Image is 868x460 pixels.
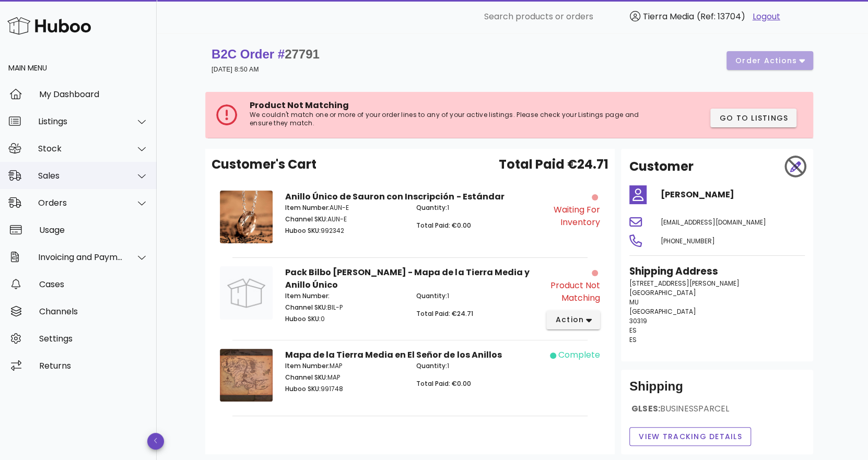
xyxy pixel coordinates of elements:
[250,99,349,111] span: Product Not Matching
[753,10,780,23] a: Logout
[220,266,273,319] img: Product Image
[285,266,529,291] strong: Pack Bilbo [PERSON_NAME] - Mapa de la Tierra Media y Anillo Único
[638,431,742,442] span: View Tracking details
[212,155,316,174] span: Customer's Cart
[629,335,637,344] span: ES
[643,10,694,22] span: Tierra Media
[629,298,639,306] span: MU
[39,361,148,371] div: Returns
[285,361,404,371] p: MAP
[416,221,471,230] span: Total Paid: €0.00
[220,349,273,402] img: Product Image
[629,157,694,176] h2: Customer
[710,109,796,127] button: Go to Listings
[661,188,805,201] h4: [PERSON_NAME]
[285,361,330,370] span: Item Number:
[7,15,91,37] img: Huboo Logo
[499,155,608,174] span: Total Paid €24.71
[285,215,404,224] p: AUN-E
[541,204,600,229] div: Waiting for Inventory
[285,226,404,235] p: 992342
[38,116,123,126] div: Listings
[39,279,148,289] div: Cases
[416,361,535,371] p: 1
[416,309,473,318] span: Total Paid: €24.71
[629,264,805,279] h3: Shipping Address
[558,349,600,361] div: complete
[285,373,327,382] span: Channel SKU:
[38,198,123,208] div: Orders
[39,334,148,344] div: Settings
[285,203,404,213] p: AUN-E
[661,237,715,245] span: [PHONE_NUMBER]
[629,288,696,297] span: [GEOGRAPHIC_DATA]
[38,144,123,154] div: Stock
[661,218,766,227] span: [EMAIL_ADDRESS][DOMAIN_NAME]
[285,226,321,235] span: Huboo SKU:
[629,403,805,423] div: GLSES:
[285,373,404,382] p: MAP
[38,252,123,262] div: Invoicing and Payments
[285,303,327,312] span: Channel SKU:
[285,384,404,394] p: 991748
[38,171,123,181] div: Sales
[39,225,148,235] div: Usage
[285,191,504,203] strong: Anillo Único de Sauron con Inscripción - Estándar
[546,311,600,329] button: action
[285,203,330,212] span: Item Number:
[285,384,321,393] span: Huboo SKU:
[629,316,647,325] span: 30319
[629,378,805,403] div: Shipping
[285,215,327,223] span: Channel SKU:
[416,361,447,370] span: Quantity:
[660,403,730,415] span: BUSINESSPARCEL
[285,314,321,323] span: Huboo SKU:
[719,113,788,124] span: Go to Listings
[212,66,259,73] small: [DATE] 8:50 AM
[555,314,584,325] span: action
[250,111,659,127] p: We couldn't match one or more of your order lines to any of your active listings. Please check yo...
[416,203,447,212] span: Quantity:
[416,291,447,300] span: Quantity:
[629,427,751,446] button: View Tracking details
[629,279,740,288] span: [STREET_ADDRESS][PERSON_NAME]
[220,191,273,243] img: Product Image
[285,47,320,61] span: 27791
[39,306,148,316] div: Channels
[285,349,501,361] strong: Mapa de la Tierra Media en El Señor de los Anillos
[697,10,745,22] span: (Ref: 13704)
[285,314,404,324] p: 0
[285,291,330,300] span: Item Number:
[416,291,535,301] p: 1
[39,89,148,99] div: My Dashboard
[629,326,637,335] span: ES
[416,379,471,388] span: Total Paid: €0.00
[285,303,404,312] p: BIL-P
[212,47,320,61] strong: B2C Order #
[541,279,600,304] div: Product Not Matching
[629,307,696,316] span: [GEOGRAPHIC_DATA]
[416,203,535,213] p: 1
